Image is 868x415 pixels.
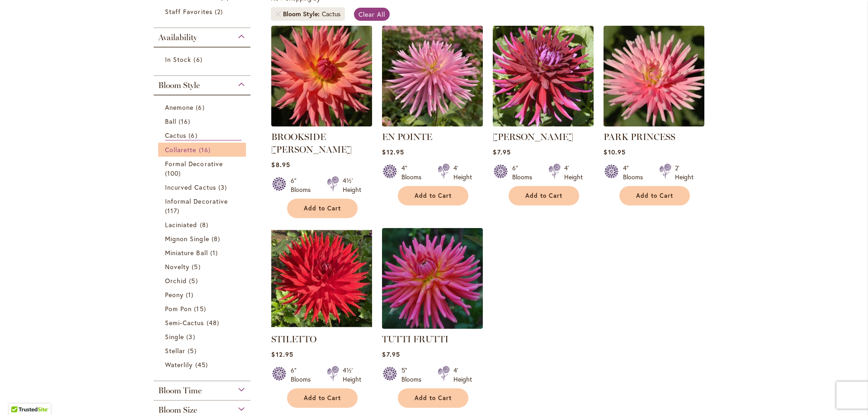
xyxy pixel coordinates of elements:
span: 6 [193,55,204,64]
div: 4' Height [453,366,472,384]
span: Cactus [165,131,186,140]
a: Collarette 16 [165,145,241,154]
a: Staff Favorites [165,7,241,16]
a: Pom Pon 15 [165,304,241,313]
span: Ball [165,117,176,126]
span: $10.95 [604,148,625,156]
span: 3 [186,332,197,341]
a: Ball 16 [165,117,241,126]
span: Clear All [359,10,385,19]
a: BROOKSIDE [PERSON_NAME] [271,131,352,155]
span: Waterlily [165,360,193,369]
a: PARK PRINCESS [604,120,704,128]
span: Mignon Single [165,234,209,243]
a: JUANITA [493,120,594,128]
a: Informal Decorative 117 [165,196,241,215]
span: Pom Pon [165,304,192,313]
div: 2' Height [675,163,693,182]
span: Formal Decorative [165,159,223,168]
a: Formal Decorative 100 [165,159,241,178]
span: 16 [179,117,193,126]
a: Miniature Ball 1 [165,248,241,257]
span: Add to Cart [636,192,673,200]
span: Anemone [165,103,193,112]
div: Cactus [322,9,340,19]
span: Semi-Cactus [165,318,204,327]
button: Add to Cart [619,186,690,205]
span: $12.95 [382,148,404,156]
div: 4½' Height [343,176,361,194]
button: Add to Cart [398,186,468,205]
span: 15 [194,304,208,313]
div: 6" Blooms [291,176,316,194]
span: 5 [188,346,198,355]
span: Novelty [165,262,189,271]
span: Add to Cart [304,394,341,402]
span: Add to Cart [525,192,562,200]
span: Add to Cart [304,205,341,212]
iframe: Launch Accessibility Center [7,383,32,408]
a: Remove Bloom Style Cactus [275,11,281,17]
span: Incurved Cactus [165,183,216,191]
a: In Stock 6 [165,55,241,64]
span: Add to Cart [415,192,452,200]
span: Staff Favorites [165,7,212,16]
span: $7.95 [382,350,400,359]
span: Single [165,332,184,341]
a: Orchid 5 [165,276,241,285]
img: STILETTO [271,228,372,329]
span: 1 [210,248,220,257]
span: 8 [200,220,211,229]
span: Collarette [165,145,197,154]
span: $7.95 [493,148,510,156]
a: Single 3 [165,332,241,341]
span: Add to Cart [415,394,452,402]
a: Semi-Cactus 48 [165,318,241,327]
a: BROOKSIDE CHERI [271,120,372,128]
span: In Stock [165,55,191,64]
div: 5" Blooms [401,366,427,384]
div: 6" Blooms [512,163,538,182]
a: STILETTO [271,322,372,331]
span: Orchid [165,276,187,285]
div: 4" Blooms [623,163,648,182]
span: 5 [192,262,203,271]
span: 48 [207,318,222,327]
span: 117 [165,206,182,215]
a: TUTTI FRUTTI [382,322,483,331]
span: 8 [212,234,222,243]
a: Clear All [354,8,390,21]
a: TUTTI FRUTTI [382,334,448,345]
button: Add to Cart [287,388,358,408]
span: Laciniated [165,220,198,229]
a: Laciniated 8 [165,220,241,229]
a: EN POINTE [382,131,432,142]
a: Incurved Cactus 3 [165,182,241,192]
img: JUANITA [493,26,594,126]
a: EN POINTE [382,120,483,128]
span: Bloom Style [158,80,200,90]
span: Bloom Size [158,405,197,415]
button: Add to Cart [509,186,579,205]
a: PARK PRINCESS [604,131,675,142]
div: 4" Blooms [401,163,427,182]
span: Bloom Style [283,9,322,19]
span: 16 [199,145,213,154]
span: Availability [158,33,197,42]
span: 6 [196,103,207,112]
span: Informal Decorative [165,197,228,205]
a: Anemone 6 [165,103,241,112]
a: Stellar 5 [165,346,241,355]
a: Peony 1 [165,290,241,299]
span: 6 [189,131,199,140]
span: $12.95 [271,350,293,359]
span: Bloom Time [158,386,202,396]
a: Mignon Single 8 [165,234,241,243]
a: [PERSON_NAME] [493,131,573,142]
a: Waterlily 45 [165,360,241,369]
div: 4' Height [453,163,472,182]
button: Add to Cart [287,199,358,218]
div: 4' Height [564,163,583,182]
span: 1 [186,290,196,299]
button: Add to Cart [398,388,468,408]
